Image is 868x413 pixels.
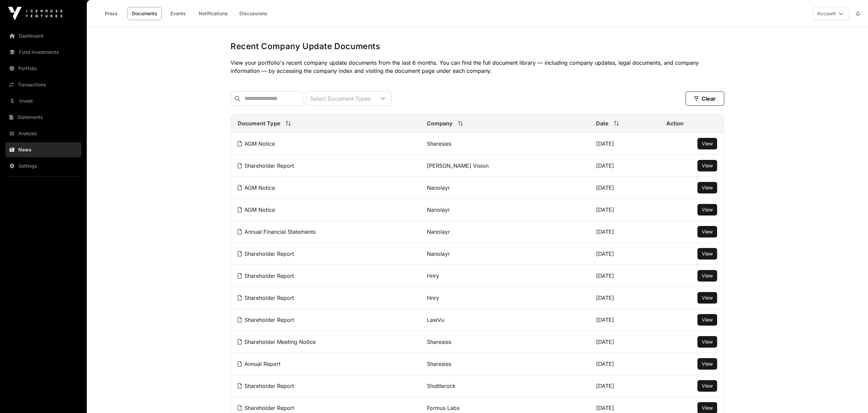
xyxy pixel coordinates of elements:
a: Shareholder Report [238,250,294,257]
a: LawVu [427,316,444,323]
a: Portfolio [5,61,81,76]
td: [DATE] [589,177,659,199]
a: View [702,338,713,345]
a: Sharesies [427,338,451,345]
a: Settings [5,159,81,173]
span: Action [666,119,684,127]
td: [DATE] [589,331,659,353]
a: AGM Notice [238,140,275,147]
a: Events [164,7,192,20]
a: Nanolayr [427,228,450,235]
a: Annual Report [238,360,280,367]
span: Company [427,119,453,127]
a: Nanolayr [427,206,450,213]
td: [DATE] [589,155,659,177]
a: View [702,383,713,389]
td: [DATE] [589,309,659,331]
div: Select Document Types [306,91,375,105]
a: Annual Financial Statements [238,228,316,235]
button: View [697,182,717,193]
span: View [702,317,713,323]
a: Hnry [427,294,439,301]
a: View [702,294,713,301]
button: View [697,336,717,348]
a: View [702,162,713,169]
a: Shuttlerock [427,383,456,389]
span: Document Type [238,119,280,127]
span: View [702,273,713,278]
td: [DATE] [589,133,659,155]
td: [DATE] [589,221,659,243]
a: Shareholder Report [238,316,294,323]
a: Invest [5,94,81,108]
a: View [702,405,713,411]
a: AGM Notice [238,206,275,213]
a: Shareholder Report [238,294,294,301]
button: View [697,380,717,392]
span: View [702,361,713,367]
a: View [702,228,713,235]
a: View [702,250,713,257]
span: View [702,295,713,301]
span: Date [596,119,609,127]
a: Discussions [235,7,272,20]
a: Formus Labs [427,405,459,411]
a: Shareholder Report [238,383,294,389]
button: View [697,292,717,304]
a: Nanolayr [427,184,450,191]
button: View [697,138,717,149]
span: View [702,251,713,256]
a: Fund Investments [5,45,81,60]
button: Clear [686,91,724,106]
a: Dashboard [5,28,81,43]
span: View [702,185,713,190]
a: Sharesies [427,360,451,367]
a: View [702,272,713,279]
td: [DATE] [589,199,659,221]
span: View [702,229,713,234]
button: View [697,204,717,215]
a: Statements [5,110,81,125]
a: Transactions [5,77,81,92]
button: View [697,248,717,260]
a: Shareholder Report [238,162,294,169]
td: [DATE] [589,353,659,375]
td: [DATE] [589,265,659,287]
button: Account [813,7,849,20]
span: View [702,141,713,146]
button: View [697,358,717,370]
button: View [697,226,717,238]
p: View your portfolio's recent company update documents from the last 6 months. You can find the fu... [231,59,724,75]
a: AGM Notice [238,184,275,191]
a: Shareholder Meeting Notice [238,338,316,345]
a: Shareholder Report [238,272,294,279]
a: Press [98,7,125,20]
button: View [697,314,717,326]
a: Nanolayr [427,250,450,257]
button: View [697,160,717,171]
span: View [702,405,713,411]
a: View [702,316,713,323]
td: [DATE] [589,243,659,265]
a: View [702,184,713,191]
span: View [702,207,713,212]
a: Shareholder Report [238,405,294,411]
a: [PERSON_NAME] Vision [427,162,489,169]
a: Notifications [194,7,232,20]
a: Sharesies [427,140,451,147]
a: View [702,206,713,213]
span: View [702,163,713,168]
a: View [702,360,713,367]
span: View [702,339,713,345]
a: News [5,142,81,157]
a: Analysis [5,126,81,141]
button: View [697,270,717,282]
h1: Recent Company Update Documents [231,41,724,52]
a: Documents [127,7,162,20]
a: View [702,140,713,147]
td: [DATE] [589,287,659,309]
td: [DATE] [589,375,659,397]
img: Icehouse Ventures Logo [8,7,62,20]
span: View [702,383,713,389]
a: Hnry [427,272,439,279]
